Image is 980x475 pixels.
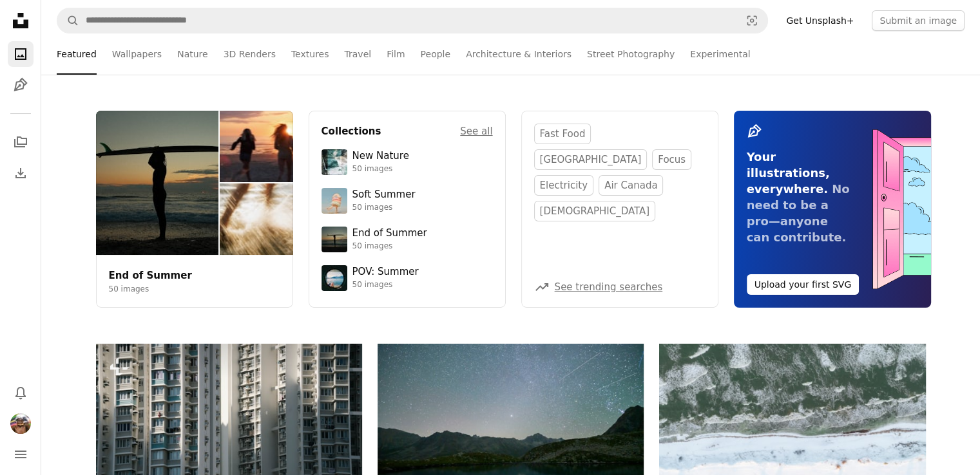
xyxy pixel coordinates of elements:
img: premium_photo-1749544311043-3a6a0c8d54af [322,188,347,214]
a: See trending searches [555,281,663,293]
a: End of Summer [109,270,192,281]
button: Upload your first SVG [747,274,860,295]
a: Soft Summer50 images [322,188,493,214]
div: POV: Summer [352,266,419,279]
a: New Nature50 images [322,149,493,175]
a: Experimental [690,33,750,75]
span: No need to be a pro—anyone can contribute. [747,182,850,244]
a: Starry night sky over a calm mountain lake [378,426,644,438]
div: 50 images [352,164,409,174]
img: premium_photo-1754398386796-ea3dec2a6302 [322,227,347,252]
a: Illustrations [8,72,34,98]
a: [DEMOGRAPHIC_DATA] [534,201,656,221]
a: People [421,33,451,75]
a: End of Summer50 images [322,227,493,252]
img: premium_photo-1753820185677-ab78a372b033 [322,265,347,291]
a: [GEOGRAPHIC_DATA] [534,149,648,170]
button: Menu [8,442,34,467]
a: Street Photography [587,33,675,75]
a: Tall apartment buildings with many windows and balconies. [96,424,362,435]
div: Soft Summer [352,189,416,201]
button: Visual search [736,8,767,33]
form: Find visuals sitewide [57,8,768,33]
button: Profile [8,411,34,436]
button: Search Unsplash [57,8,79,33]
a: Download History [8,160,34,186]
a: Home — Unsplash [8,8,34,36]
a: Textures [291,33,329,75]
a: focus [652,149,691,170]
div: 50 images [352,280,419,290]
a: Travel [344,33,371,75]
a: Wallpapers [112,33,162,75]
span: Your illustrations, everywhere. [747,150,830,196]
a: Snow covered landscape with frozen water [659,437,925,449]
div: New Nature [352,150,409,163]
div: 50 images [352,241,427,252]
a: Film [387,33,405,75]
div: End of Summer [352,227,427,240]
a: POV: Summer50 images [322,265,493,291]
a: Photos [8,41,34,67]
img: Avatar of user Alan Toroitich [10,413,31,434]
button: Submit an image [872,10,965,31]
button: Notifications [8,380,34,405]
a: See all [460,124,492,139]
a: Get Unsplash+ [778,10,861,31]
a: Nature [177,33,207,75]
a: fast food [534,124,591,144]
a: Collections [8,129,34,155]
img: premium_photo-1755037089989-422ee333aef9 [322,149,347,175]
a: electricity [534,175,594,196]
h4: Collections [322,124,381,139]
a: 3D Renders [224,33,276,75]
div: 50 images [352,203,416,213]
a: air canada [599,175,663,196]
a: Architecture & Interiors [466,33,572,75]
